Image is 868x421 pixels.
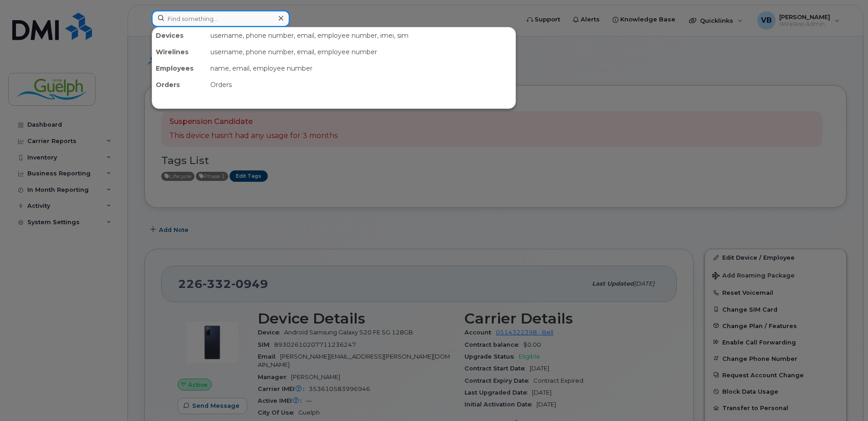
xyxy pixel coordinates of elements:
[152,77,207,93] div: Orders
[152,60,207,77] div: Employees
[152,27,207,44] div: Devices
[207,44,516,60] div: username, phone number, email, employee number
[152,44,207,60] div: Wirelines
[207,77,516,93] div: Orders
[207,27,516,44] div: username, phone number, email, employee number, imei, sim
[207,60,516,77] div: name, email, employee number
